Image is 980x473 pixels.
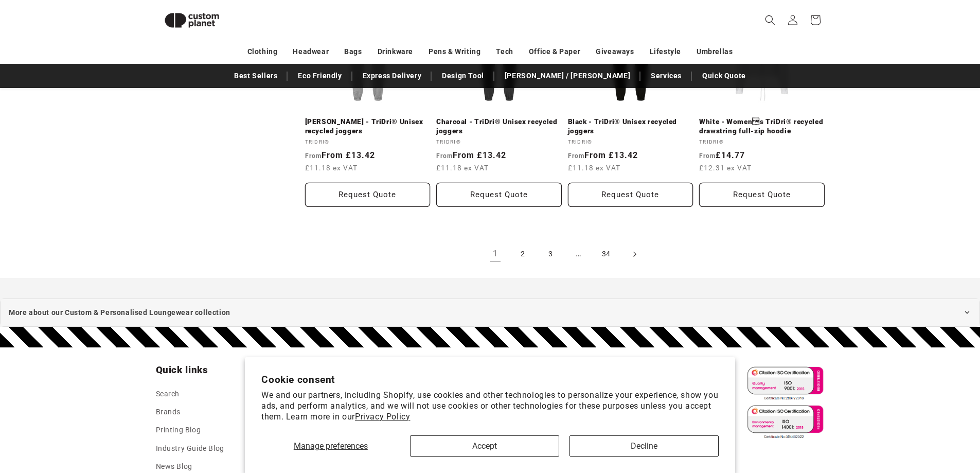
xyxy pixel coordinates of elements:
[567,243,590,266] span: …
[355,412,410,422] a: Privacy Policy
[9,306,230,319] span: More about our Custom & Personalised Loungewear collection
[156,421,201,439] a: Printing Blog
[437,67,489,85] a: Design Tool
[429,43,480,61] a: Pens & Writing
[294,441,368,451] span: Manage preferences
[378,43,413,61] a: Drinkware
[247,43,278,61] a: Clothing
[305,183,431,207] button: Request Quote
[358,67,427,85] a: Express Delivery
[261,374,719,386] h2: Cookie consent
[500,67,635,85] a: [PERSON_NAME] / [PERSON_NAME]
[156,440,224,458] a: Industry Guide Blog
[156,4,228,37] img: Custom Planet
[156,388,180,403] a: Search
[293,67,347,85] a: Eco Friendly
[697,67,751,85] a: Quick Quote
[156,403,181,421] a: Brands
[743,364,825,402] img: ISO 9001 Certified
[569,435,719,457] button: Decline
[512,243,534,266] a: Page 2
[529,43,580,61] a: Office & Paper
[568,183,693,207] button: Request Quote
[436,183,562,207] button: Request Quote
[568,117,693,135] a: Black - TriDri® Unisex recycled joggers
[496,43,513,61] a: Tech
[156,364,318,376] h2: Quick links
[436,117,562,135] a: Charcoal - TriDri® Unisex recycled joggers
[484,243,507,266] a: Page 1
[305,243,825,266] nav: Pagination
[808,362,980,473] iframe: Chat Widget
[344,43,362,61] a: Bags
[697,43,733,61] a: Umbrellas
[623,243,646,266] a: Next page
[410,435,559,457] button: Accept
[646,67,687,85] a: Services
[699,183,825,207] button: Request Quote
[293,43,329,61] a: Headwear
[261,390,719,422] p: We and our partners, including Shopify, use cookies and other technologies to personalize your ex...
[261,435,400,457] button: Manage preferences
[743,402,825,441] img: ISO 14001 Certified
[305,117,431,135] a: [PERSON_NAME] - TriDri® Unisex recycled joggers
[540,243,562,266] a: Page 3
[759,9,781,31] summary: Search
[699,117,825,135] a: White - Womens TriDri® recycled drawstring full-zip hoodie
[596,43,634,61] a: Giveaways
[650,43,681,61] a: Lifestyle
[595,243,618,266] a: Page 34
[229,67,282,85] a: Best Sellers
